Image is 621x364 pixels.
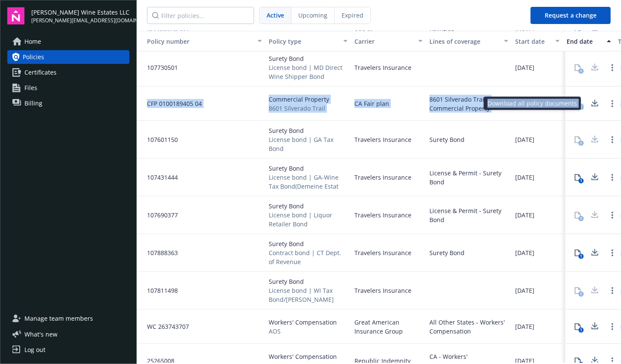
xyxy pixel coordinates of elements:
[269,37,338,46] div: Policy type
[7,96,129,110] a: Billing
[515,37,550,46] div: Start date
[7,81,129,95] a: Files
[607,286,618,296] a: Open options
[269,173,348,191] span: License bond | GA-Wine Tax Bond(Demeine Estat
[140,135,178,144] span: 107601150
[23,50,44,64] span: Policies
[429,168,508,187] div: License & Permit - Surety Bond
[269,352,337,361] span: Workers' Compensation
[607,210,618,220] a: Open options
[567,37,602,46] div: End date
[563,31,615,51] button: End date
[24,312,93,325] span: Manage team members
[607,248,618,258] a: Open options
[515,286,534,295] span: [DATE]
[607,63,618,73] a: Open options
[7,35,129,48] a: Home
[429,248,465,257] div: Surety Bond
[354,286,411,295] span: Travelers Insurance
[579,105,584,110] div: 1
[269,95,329,104] span: Commercial Property
[7,330,71,339] button: What's new
[31,8,129,17] span: [PERSON_NAME] Wine Estates LLC
[269,202,348,211] span: Surety Bond
[265,31,351,51] button: Policy type
[354,135,411,144] span: Travelers Insurance
[7,312,129,325] a: Manage team members
[429,95,508,113] div: 8601 Silverado Trail - Commercial Property
[607,99,618,109] a: Open options
[429,318,508,336] div: All Other States - Workers' Compensation
[24,343,45,357] div: Log out
[24,66,57,79] span: Certificates
[269,164,348,173] span: Surety Bond
[269,126,348,135] span: Surety Bond
[140,37,252,46] div: Toggle SortBy
[24,330,57,339] span: What ' s new
[140,211,178,220] span: 107690377
[607,322,618,332] a: Open options
[515,248,534,257] span: [DATE]
[515,322,534,331] span: [DATE]
[429,206,508,224] div: License & Permit - Surety Bond
[569,95,586,112] button: 1
[515,63,534,72] span: [DATE]
[354,318,423,336] span: Great American Insurance Group
[7,50,129,64] a: Policies
[354,211,411,220] span: Travelers Insurance
[354,173,411,182] span: Travelers Insurance
[31,17,129,24] span: [PERSON_NAME][EMAIL_ADDRESS][DOMAIN_NAME]
[354,37,413,46] div: Carrier
[569,244,586,262] button: 1
[569,318,586,335] button: 1
[269,248,348,266] span: Contract bond | CT Dept. of Revenue
[7,7,24,24] img: navigator-logo.svg
[269,327,337,336] span: AOS
[426,31,512,51] button: Lines of coverage
[351,31,426,51] button: Carrier
[24,96,42,110] span: Billing
[269,135,348,153] span: License bond | GA Tax Bond
[140,63,178,72] span: 107730501
[24,81,37,95] span: Files
[515,211,534,220] span: [DATE]
[140,99,202,108] span: CFP 0100189405 04
[269,277,348,286] span: Surety Bond
[267,11,284,20] span: Active
[269,239,348,248] span: Surety Bond
[140,322,189,331] span: WC 263743707
[515,173,534,182] span: [DATE]
[579,328,584,333] div: 1
[269,63,348,81] span: License bond | MD Direct Wine Shipper Bond
[354,99,389,108] span: CA Fair plan
[607,135,618,145] a: Open options
[24,35,41,48] span: Home
[607,172,618,183] a: Open options
[354,63,411,72] span: Travelers Insurance
[579,254,584,259] div: 1
[31,7,129,24] button: [PERSON_NAME] Wine Estates LLC[PERSON_NAME][EMAIL_ADDRESS][DOMAIN_NAME]
[269,54,348,63] span: Surety Bond
[512,31,563,51] button: Start date
[429,37,499,46] div: Lines of coverage
[531,7,611,24] button: Request a change
[515,135,534,144] span: [DATE]
[354,248,411,257] span: Travelers Insurance
[569,169,586,186] button: 1
[140,37,252,46] div: Policy number
[269,211,348,229] span: License bond | Liquor Retailer Bond
[7,66,129,79] a: Certificates
[269,318,337,327] span: Workers' Compensation
[140,286,178,295] span: 107811498
[579,178,584,184] div: 1
[429,135,465,144] div: Surety Bond
[484,96,581,110] div: Download all policy documents
[140,248,178,257] span: 107888363
[298,11,327,20] span: Upcoming
[269,104,329,113] span: 8601 Silverado Trail
[147,7,254,24] input: Filter policies...
[269,286,348,304] span: License bond | WI Tax Bond/[PERSON_NAME]
[342,11,363,20] span: Expired
[140,173,178,182] span: 107431444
